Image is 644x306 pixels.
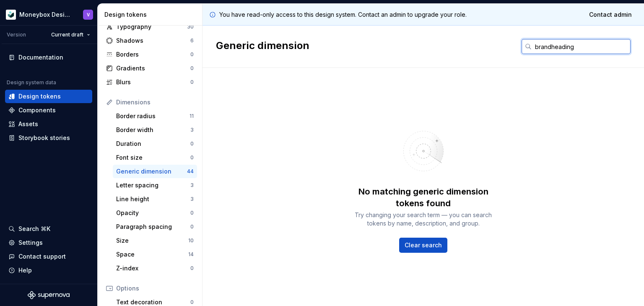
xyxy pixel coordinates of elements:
[113,192,197,206] a: Line height3
[113,109,197,123] a: Border radius11
[348,186,499,209] div: No matching generic dimension tokens found
[216,39,309,54] h2: Generic dimension
[5,90,92,103] a: Design tokens
[19,10,73,19] div: Moneybox Design System
[87,11,90,18] div: V
[113,248,197,261] a: Space14
[116,195,190,203] div: Line height
[190,37,194,44] div: 6
[399,238,447,253] button: Clear search
[116,250,188,259] div: Space
[188,237,194,244] div: 10
[190,299,194,306] div: 0
[113,137,197,150] a: Duration0
[47,29,94,41] button: Current draft
[188,251,194,258] div: 14
[5,222,92,236] button: Search ⌘K
[104,10,199,19] div: Design tokens
[5,264,92,277] button: Help
[18,252,66,261] div: Contact support
[5,250,92,263] button: Contact support
[5,131,92,145] a: Storybook stories
[113,123,197,137] a: Border width3
[584,7,637,22] a: Contact admin
[116,112,190,120] div: Border radius
[113,179,197,192] a: Letter spacing3
[18,106,56,114] div: Components
[103,20,197,34] a: Typography30
[116,181,190,189] div: Letter spacing
[190,182,194,189] div: 3
[51,31,83,38] span: Current draft
[190,210,194,216] div: 0
[5,117,92,131] a: Assets
[5,51,92,64] a: Documentation
[116,209,190,217] div: Opacity
[116,98,194,106] div: Dimensions
[116,236,188,245] div: Size
[190,196,194,202] div: 3
[113,206,197,220] a: Opacity0
[103,48,197,61] a: Borders0
[113,220,197,233] a: Paragraph spacing0
[348,211,499,228] div: Try changing your search term — you can search tokens by name, description, and group.
[113,262,197,275] a: Z-index0
[18,225,50,233] div: Search ⌘K
[589,10,632,19] span: Contact admin
[187,23,194,30] div: 30
[103,75,197,89] a: Blurs0
[190,51,194,58] div: 0
[187,168,194,175] div: 44
[103,62,197,75] a: Gradients0
[116,64,190,73] div: Gradients
[116,264,190,272] div: Z-index
[18,239,43,247] div: Settings
[113,234,197,247] a: Size10
[116,36,190,45] div: Shadows
[116,126,190,134] div: Border width
[5,236,92,249] a: Settings
[116,50,190,59] div: Borders
[190,65,194,72] div: 0
[190,154,194,161] div: 0
[190,265,194,272] div: 0
[113,165,197,178] a: Generic dimension44
[18,266,32,275] div: Help
[116,223,190,231] div: Paragraph spacing
[116,23,187,31] div: Typography
[190,79,194,86] div: 0
[219,10,467,19] p: You have read-only access to this design system. Contact an admin to upgrade your role.
[113,151,197,164] a: Font size0
[405,241,442,249] span: Clear search
[190,127,194,133] div: 3
[532,39,631,54] input: Search in tokens...
[190,140,194,147] div: 0
[18,92,61,101] div: Design tokens
[18,53,63,62] div: Documentation
[116,153,190,162] div: Font size
[7,79,56,86] div: Design system data
[18,120,38,128] div: Assets
[2,5,96,23] button: Moneybox Design SystemV
[190,113,194,119] div: 11
[116,167,187,176] div: Generic dimension
[6,10,16,20] img: 9de6ca4a-8ec4-4eed-b9a2-3d312393a40a.png
[190,223,194,230] div: 0
[5,104,92,117] a: Components
[116,284,194,293] div: Options
[103,34,197,47] a: Shadows6
[116,78,190,86] div: Blurs
[18,134,70,142] div: Storybook stories
[28,291,70,299] svg: Supernova Logo
[7,31,26,38] div: Version
[116,140,190,148] div: Duration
